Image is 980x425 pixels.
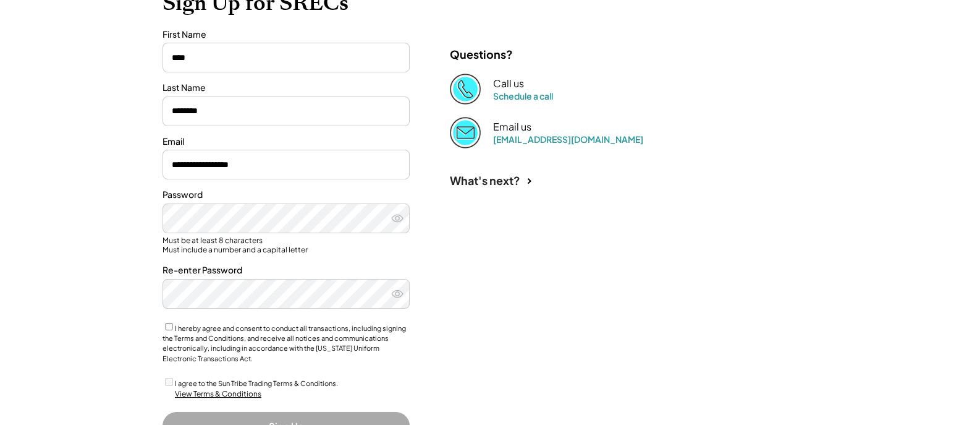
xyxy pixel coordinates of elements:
[493,134,643,145] a: [EMAIL_ADDRESS][DOMAIN_NAME]
[163,189,410,201] div: Password
[163,324,406,363] label: I hereby agree and consent to conduct all transactions, including signing the Terms and Condition...
[450,173,520,187] div: What's next?
[450,74,481,105] img: Phone%20copy%403x.png
[450,117,481,148] img: Email%202%403x.png
[163,28,410,41] div: First Name
[493,90,553,101] a: Schedule a call
[163,135,410,148] div: Email
[493,121,531,134] div: Email us
[175,389,261,400] div: View Terms & Conditions
[163,264,410,277] div: Re-enter Password
[450,47,513,61] div: Questions?
[163,82,410,94] div: Last Name
[163,236,410,255] div: Must be at least 8 characters Must include a number and a capital letter
[493,77,524,90] div: Call us
[175,379,338,387] label: I agree to the Sun Tribe Trading Terms & Conditions.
